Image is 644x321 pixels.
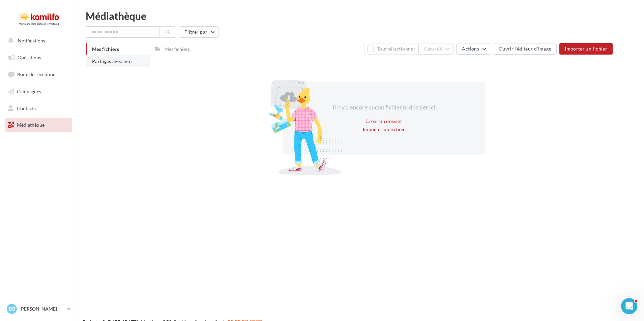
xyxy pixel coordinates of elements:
span: Actions [462,46,479,52]
button: Importer un fichier [360,125,408,133]
button: Créer un dossier [363,117,405,125]
span: Mes fichiers [92,46,119,52]
span: Opérations [18,55,41,60]
button: Actions [456,43,490,55]
span: DB [9,306,15,312]
button: Ouvrir l'éditeur d'image [493,43,557,55]
button: Importer un fichier [559,43,613,55]
a: DB [PERSON_NAME] [5,302,72,315]
span: Importer un fichier [565,46,607,52]
a: Médiathèque [4,118,74,132]
iframe: Intercom live chat [621,298,637,314]
span: Il n'y a encore aucun fichier ni dossier ici [332,103,435,111]
span: Partagés avec moi [92,58,132,64]
button: Gérer(0) [418,43,454,55]
button: Tout sélectionner [364,43,418,55]
button: Filtrer par [179,26,218,38]
span: Médiathèque [17,122,45,128]
span: Campagnes [17,89,41,94]
a: Boîte de réception [4,67,74,82]
p: [PERSON_NAME] [20,306,64,312]
a: Opérations [4,51,74,65]
div: Médiathèque [86,11,636,21]
span: Contacts [17,105,36,111]
a: Campagnes [4,85,74,99]
span: (0) [437,46,443,52]
span: Notifications [18,38,45,43]
a: Contacts [4,101,74,116]
button: Notifications [4,34,71,48]
span: Boîte de réception [17,71,56,77]
div: Mes fichiers [165,46,190,53]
